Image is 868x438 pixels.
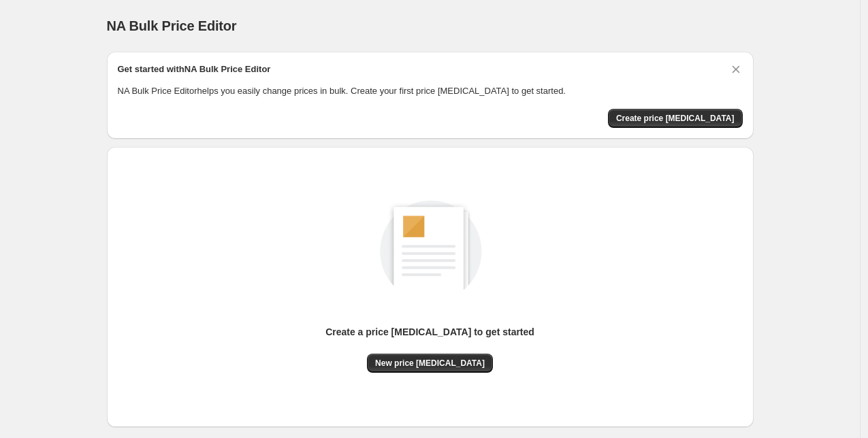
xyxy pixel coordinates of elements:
[118,63,271,76] h2: Get started with NA Bulk Price Editor
[608,109,743,128] button: Create price change job
[107,18,237,33] span: NA Bulk Price Editor
[325,325,534,339] p: Create a price [MEDICAL_DATA] to get started
[367,354,493,373] button: New price [MEDICAL_DATA]
[729,63,743,76] button: Dismiss card
[118,84,743,98] p: NA Bulk Price Editor helps you easily change prices in bulk. Create your first price [MEDICAL_DAT...
[375,358,485,369] span: New price [MEDICAL_DATA]
[616,113,735,124] span: Create price [MEDICAL_DATA]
